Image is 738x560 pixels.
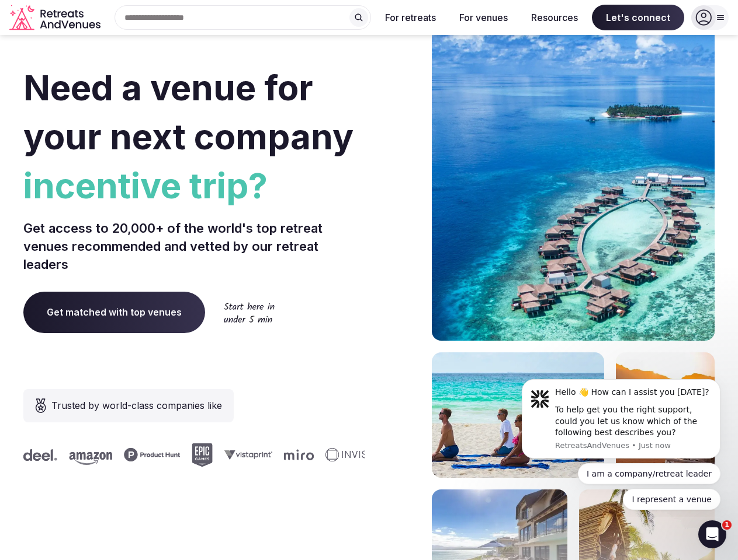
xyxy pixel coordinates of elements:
span: 1 [722,520,732,530]
svg: Invisible company logo [323,448,387,462]
svg: Retreats and Venues company logo [9,5,103,31]
button: For retreats [376,5,445,30]
svg: Epic Games company logo [189,443,210,467]
svg: Deel company logo [21,449,55,461]
a: Visit the homepage [9,5,103,31]
button: For venues [450,5,517,30]
svg: Vistaprint company logo [222,450,270,460]
img: yoga on tropical beach [432,352,604,478]
iframe: Intercom live chat [698,520,726,548]
span: Let's connect [592,5,684,30]
img: woman sitting in back of truck with camels [616,352,715,478]
iframe: Intercom notifications message [504,369,738,517]
span: incentive trip? [23,161,365,210]
button: Resources [522,5,587,30]
img: Start here in under 5 min [224,302,275,323]
p: Get access to 20,000+ of the world's top retreat venues recommended and vetted by our retreat lea... [23,219,365,273]
a: Get matched with top venues [23,292,205,332]
span: Trusted by world-class companies like [51,398,222,412]
svg: Miro company logo [282,449,311,460]
span: Need a venue for your next company [23,66,354,157]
